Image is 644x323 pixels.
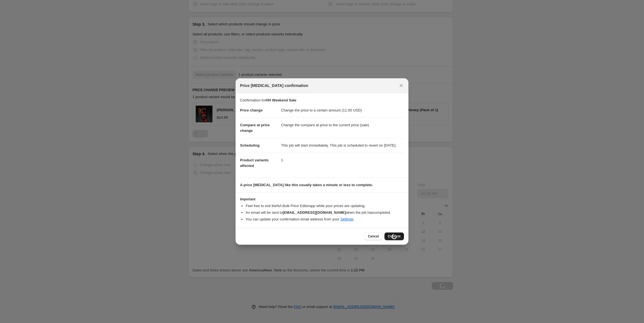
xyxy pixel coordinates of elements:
[240,123,270,133] span: Compare at price change
[281,118,404,132] dd: Change the compare at price to the current price (sale)
[283,210,346,215] b: [EMAIL_ADDRESS][DOMAIN_NAME]
[281,138,404,153] dd: This job will start immediately. This job is scheduled to revert on [DATE].
[266,98,296,102] b: HH Weekend Sale
[240,197,404,201] h3: Important
[281,103,404,118] dd: Change the price to a certain amount (11.00 USD)
[240,98,404,103] p: Confirmation for
[240,83,308,88] span: Price [MEDICAL_DATA] confirmation
[368,234,379,239] span: Cancel
[365,232,382,240] button: Cancel
[340,217,354,221] a: Settings
[281,153,404,167] dd: 1
[397,82,405,89] button: Close
[240,158,269,168] span: Product variants affected
[246,210,404,215] li: An email will be sent to when the job has completed .
[240,143,260,147] span: Scheduling
[240,183,373,187] b: A price [MEDICAL_DATA] like this usually takes a minute or less to complete.
[240,108,263,112] span: Price change
[246,203,404,209] li: Feel free to exit the NA Bulk Price Editor app while your prices are updating.
[246,217,404,222] li: You can update your confirmation email address from your .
